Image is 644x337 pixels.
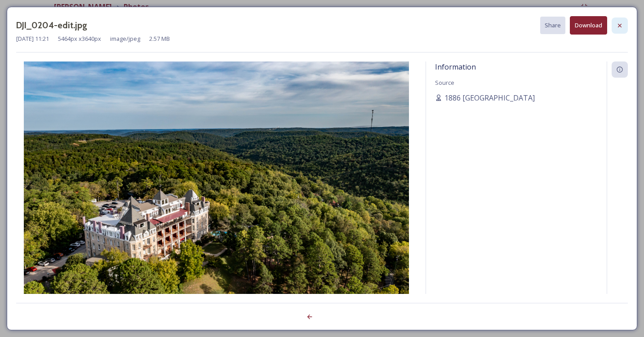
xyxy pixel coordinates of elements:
span: 2.57 MB [149,35,170,43]
span: Source [435,79,454,87]
span: Information [435,62,476,72]
h3: DJI_0204-edit.jpg [16,19,87,32]
img: DJI_0204-edit.jpg [16,61,417,318]
button: Share [540,17,565,34]
span: 1886 [GEOGRAPHIC_DATA] [444,92,535,103]
button: Download [570,16,607,35]
span: image/jpeg [110,35,140,43]
span: 5464 px x 3640 px [58,35,101,43]
span: [DATE] 11:21 [16,35,49,43]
